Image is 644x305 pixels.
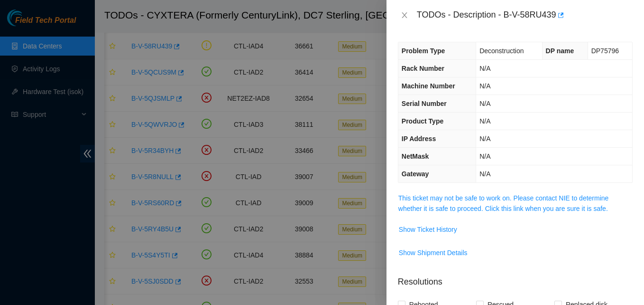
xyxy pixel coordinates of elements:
[402,47,445,55] span: Problem Type
[417,8,633,23] div: TODOs - Description - B-V-58RU439
[398,194,609,212] a: This ticket may not be safe to work on. Please contact NIE to determine whether it is safe to pro...
[398,268,633,288] p: Resolutions
[402,82,455,90] span: Machine Number
[546,47,574,55] span: DP name
[399,248,468,258] span: Show Shipment Details
[402,135,436,143] span: IP Address
[479,65,490,72] span: N/A
[398,245,468,260] button: Show Shipment Details
[401,11,408,19] span: close
[479,135,490,143] span: N/A
[398,222,458,237] button: Show Ticket History
[479,152,490,160] span: N/A
[402,117,443,125] span: Product Type
[402,100,447,107] span: Serial Number
[399,224,457,235] span: Show Ticket History
[479,117,490,125] span: N/A
[479,100,490,107] span: N/A
[402,65,444,72] span: Rack Number
[398,11,411,20] button: Close
[402,152,429,160] span: NetMask
[479,82,490,90] span: N/A
[479,47,524,55] span: Deconstruction
[479,170,490,178] span: N/A
[402,170,429,178] span: Gateway
[591,47,619,55] span: DP75796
